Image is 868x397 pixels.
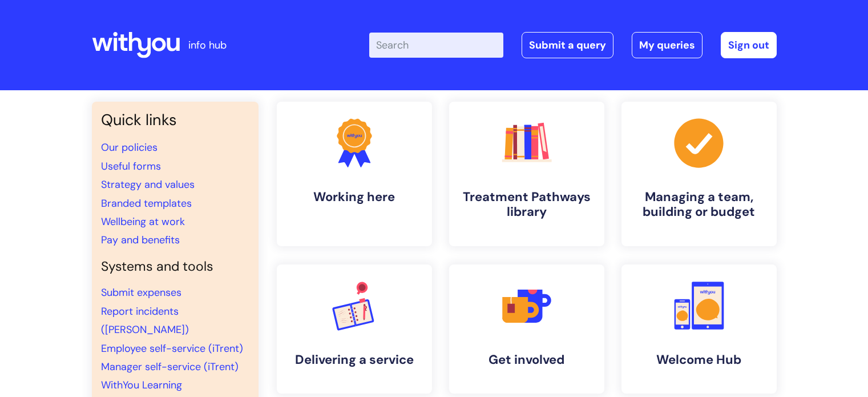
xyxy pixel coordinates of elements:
a: Useful forms [101,159,161,173]
a: Employee self-service (iTrent) [101,342,243,355]
a: Get involved [449,264,604,394]
a: Submit expenses [101,286,181,299]
a: My queries [632,32,703,58]
h4: Treatment Pathways library [458,190,595,220]
h4: Working here [286,190,423,204]
a: Delivering a service [277,264,432,394]
h4: Managing a team, building or budget [631,190,768,220]
a: Sign out [721,32,777,58]
h4: Delivering a service [286,352,423,367]
a: Wellbeing at work [101,215,185,228]
h3: Quick links [101,111,249,129]
a: Pay and benefits [101,233,180,247]
a: Branded templates [101,197,192,210]
a: Working here [277,102,432,246]
a: Manager self-service (iTrent) [101,360,239,374]
h4: Get involved [458,352,595,367]
a: Submit a query [522,32,613,58]
p: info hub [188,36,227,54]
a: Report incidents ([PERSON_NAME]) [101,304,189,336]
a: Managing a team, building or budget [621,102,777,246]
a: Our policies [101,141,158,154]
a: Treatment Pathways library [449,102,604,246]
a: Strategy and values [101,178,195,191]
div: | - [369,32,777,58]
h4: Welcome Hub [631,352,768,367]
input: Search [369,33,503,58]
a: Welcome Hub [621,264,777,394]
a: WithYou Learning [101,378,182,392]
h4: Systems and tools [101,259,249,275]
